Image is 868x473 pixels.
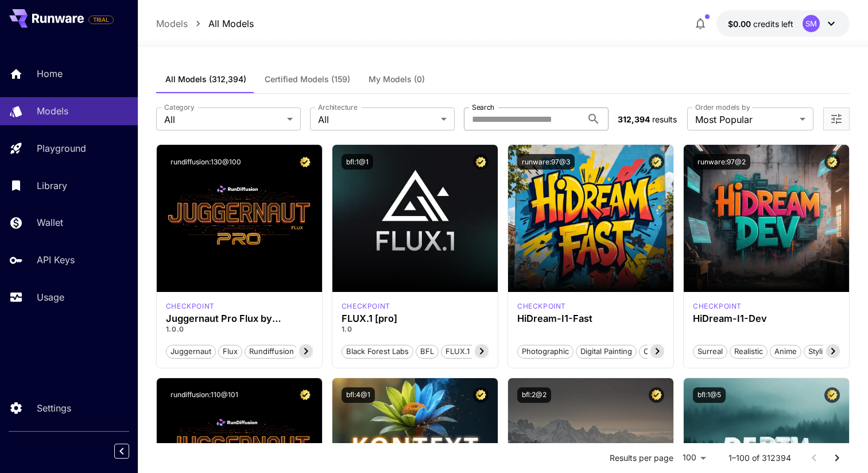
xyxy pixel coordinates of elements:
button: Digital Painting [576,344,637,359]
span: flux [219,346,242,357]
button: flux [218,344,242,359]
div: fluxpro [342,301,390,312]
button: bfl:1@5 [693,387,726,403]
span: FLUX.1 [pro] [441,346,494,357]
span: BFL [416,346,438,357]
button: runware:97@3 [517,154,575,170]
button: juggernaut [166,344,216,359]
h3: Juggernaut Pro Flux by RunDiffusion [166,313,313,324]
span: Photographic [518,346,573,357]
p: 1.0.0 [166,324,313,334]
div: HiDream Dev [693,301,742,312]
p: Library [37,179,67,193]
div: FLUX.1 D [166,301,215,312]
div: HiDream Fast [517,301,566,312]
label: Category [164,102,195,112]
label: Order models by [695,102,750,112]
span: Surreal [693,346,727,357]
p: Playground [37,141,86,155]
span: Digital Painting [576,346,636,357]
button: Realistic [730,344,768,359]
div: 100 [678,449,710,466]
span: juggernaut [166,346,215,357]
button: BFL [416,344,439,359]
div: Collapse sidebar [123,441,138,462]
h3: HiDream-I1-Dev [693,313,840,324]
p: checkpoint [517,301,566,312]
p: checkpoint [166,301,215,312]
label: Search [472,102,494,112]
button: Certified Model – Vetted for best performance and includes a commercial license. [473,154,489,170]
span: Certified Models (159) [265,74,350,84]
span: $0.00 [728,19,753,29]
button: Black Forest Labs [342,344,413,359]
p: Wallet [37,216,63,229]
button: Stylized [804,344,840,359]
h3: HiDream-I1-Fast [517,313,664,324]
button: $0.00SM [716,10,850,37]
span: Anime [770,346,801,357]
a: Models [156,17,188,30]
span: My Models (0) [369,74,425,84]
button: rundiffusion [245,344,299,359]
span: All [164,113,282,126]
button: Cinematic [639,344,683,359]
span: All Models (312,394) [165,74,246,84]
p: checkpoint [342,301,390,312]
div: SM [803,15,820,32]
span: Black Forest Labs [342,346,413,357]
p: 1–100 of 312394 [728,452,791,464]
button: Anime [770,344,801,359]
nav: breadcrumb [156,17,254,30]
button: bfl:1@1 [342,154,373,170]
span: Stylized [804,346,840,357]
button: Surreal [693,344,727,359]
a: All Models [208,17,254,30]
button: FLUX.1 [pro] [441,344,494,359]
span: 312,394 [618,114,650,124]
span: rundiffusion [245,346,298,357]
button: Certified Model – Vetted for best performance and includes a commercial license. [297,154,313,170]
button: Certified Model – Vetted for best performance and includes a commercial license. [473,387,489,403]
p: API Keys [37,253,75,267]
span: All [318,113,436,126]
button: Certified Model – Vetted for best performance and includes a commercial license. [649,387,664,403]
button: Collapse sidebar [114,444,129,459]
p: Models [37,104,68,118]
span: Realistic [730,346,767,357]
button: Go to next page [826,447,848,470]
h3: FLUX.1 [pro] [342,313,489,324]
button: Certified Model – Vetted for best performance and includes a commercial license. [824,387,840,403]
span: credits left [753,19,793,29]
p: Results per page [610,452,673,464]
p: 1.0 [342,324,489,334]
span: Cinematic [640,346,683,357]
span: Most Popular [695,113,795,126]
span: TRIAL [89,16,113,24]
p: Usage [37,290,64,304]
button: Certified Model – Vetted for best performance and includes a commercial license. [297,387,313,403]
p: Settings [37,401,71,415]
div: $0.00 [728,18,793,30]
button: Certified Model – Vetted for best performance and includes a commercial license. [649,154,664,170]
p: Home [37,67,63,80]
button: Certified Model – Vetted for best performance and includes a commercial license. [824,154,840,170]
button: Open more filters [830,112,843,126]
span: Add your payment card to enable full platform functionality. [88,13,114,26]
button: runware:97@2 [693,154,750,170]
button: bfl:2@2 [517,387,551,403]
label: Architecture [318,102,357,112]
span: results [652,114,677,124]
p: checkpoint [693,301,742,312]
button: bfl:4@1 [342,387,375,403]
button: rundiffusion:110@101 [166,387,243,403]
button: Photographic [517,344,573,359]
button: rundiffusion:130@100 [166,154,246,170]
